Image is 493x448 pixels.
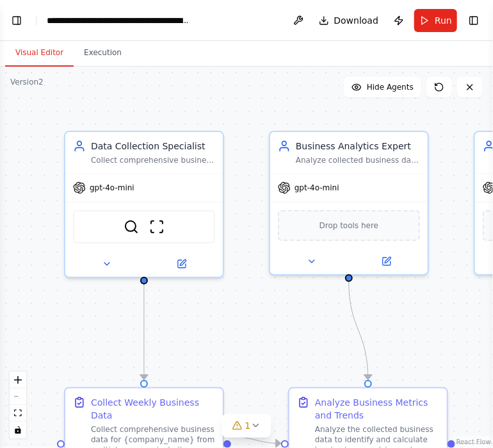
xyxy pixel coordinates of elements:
[269,131,429,276] div: Business Analytics ExpertAnalyze collected business data to identify key metrics, trends, and ins...
[10,422,26,438] button: toggle interactivity
[149,219,165,235] img: ScrapeWebsiteTool
[343,281,375,379] g: Edge from 38e96542-44a3-4f6a-a110-d16813b93961 to b8d867f0-aa4e-4338-9f46-48dff36acfc8
[10,405,26,422] button: fit view
[435,14,452,27] span: Run
[138,283,150,379] g: Edge from 81720026-f43b-4b18-9a2a-0ba206f76b78 to fc87b05b-b4f0-400a-ae1b-b6f3af114f9e
[5,40,74,67] button: Visual Editor
[145,256,218,272] button: Open in side panel
[296,140,420,153] div: Business Analytics Expert
[64,131,224,278] div: Data Collection SpecialistCollect comprehensive business data from multiple sources including web...
[91,396,215,422] div: Collect Weekly Business Data
[10,388,26,405] button: zoom out
[124,219,139,235] img: SerplyWebSearchTool
[91,140,215,153] div: Data Collection Specialist
[245,419,251,432] span: 1
[334,14,379,27] span: Download
[414,9,457,32] button: Run
[47,14,191,27] nav: breadcrumb
[222,414,271,438] button: 1
[367,82,414,92] span: Hide Agents
[10,77,44,87] div: Version 2
[465,12,483,29] button: Show right sidebar
[315,396,439,422] div: Analyze Business Metrics and Trends
[8,12,26,29] button: Show left sidebar
[91,155,215,165] div: Collect comprehensive business data from multiple sources including web research, company metrics...
[319,219,379,232] span: Drop tools here
[10,372,26,388] button: zoom in
[90,183,134,193] span: gpt-4o-mini
[74,40,132,67] button: Execution
[344,77,421,97] button: Hide Agents
[350,254,423,269] button: Open in side panel
[296,155,420,165] div: Analyze collected business data to identify key metrics, trends, and insights for {company_name},...
[314,9,384,32] button: Download
[457,438,491,445] a: React Flow attribution
[10,372,26,438] div: React Flow controls
[295,183,339,193] span: gpt-4o-mini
